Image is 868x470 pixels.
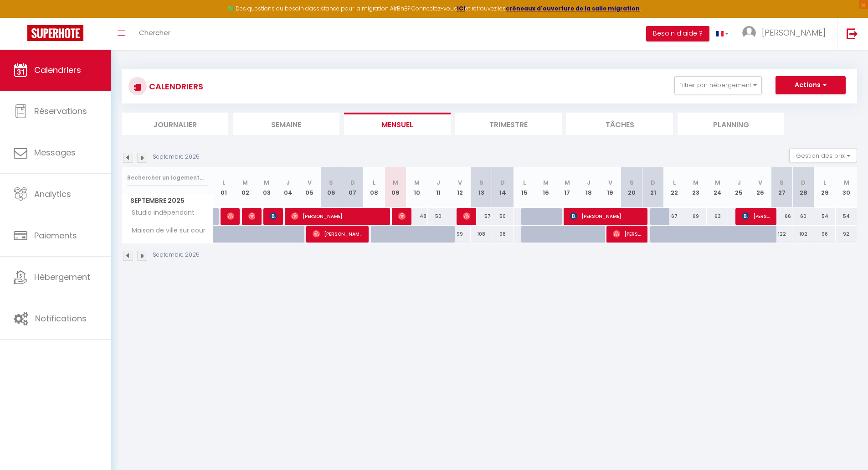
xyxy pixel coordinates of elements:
[792,226,814,243] div: 102
[771,167,792,208] th: 27
[123,208,197,218] span: Studio indépendant
[35,313,87,324] span: Notifications
[693,178,699,187] abbr: M
[630,178,634,187] abbr: S
[685,208,707,225] div: 69
[556,167,578,208] th: 17
[313,225,363,243] span: [PERSON_NAME]
[222,178,225,187] abbr: L
[506,5,640,12] a: créneaux d'ouverture de la salle migration
[762,27,826,38] span: [PERSON_NAME]
[664,167,685,208] th: 22
[758,178,762,187] abbr: V
[674,76,762,94] button: Filtrer par hébergement
[737,178,741,187] abbr: J
[34,188,71,200] span: Analytics
[750,167,771,208] th: 26
[139,28,170,37] span: Chercher
[235,167,256,208] th: 02
[608,178,612,187] abbr: V
[213,167,235,208] th: 01
[599,167,621,208] th: 19
[471,208,492,225] div: 57
[621,167,642,208] th: 20
[823,178,826,187] abbr: L
[227,207,234,225] span: [PERSON_NAME]
[535,167,556,208] th: 16
[34,271,90,283] span: Hébergement
[458,178,462,187] abbr: V
[814,226,836,243] div: 96
[233,113,339,135] li: Semaine
[728,167,750,208] th: 25
[437,178,440,187] abbr: J
[707,208,728,225] div: 63
[836,167,857,208] th: 30
[566,113,673,135] li: Tâches
[320,167,342,208] th: 06
[449,167,471,208] th: 12
[735,18,837,50] a: ... [PERSON_NAME]
[242,178,248,187] abbr: M
[256,167,277,208] th: 03
[406,167,427,208] th: 10
[132,18,177,50] a: Chercher
[428,167,449,208] th: 11
[7,4,35,31] button: Ouvrir le widget de chat LiveChat
[847,28,858,39] img: logout
[492,226,514,243] div: 98
[34,64,81,76] span: Calendriers
[277,167,299,208] th: 04
[642,167,664,208] th: 21
[613,225,642,243] span: [PERSON_NAME]
[414,178,420,187] abbr: M
[801,178,806,187] abbr: D
[270,207,277,225] span: [PERSON_NAME]
[147,76,203,97] h3: CALENDRIERS
[814,167,836,208] th: 29
[398,207,406,225] span: Ludivine Miossec
[291,207,384,225] span: [PERSON_NAME]
[455,113,562,135] li: Trimestre
[836,208,857,225] div: 54
[587,178,591,187] abbr: J
[578,167,599,208] th: 18
[514,167,535,208] th: 15
[780,178,784,187] abbr: S
[742,207,770,225] span: [PERSON_NAME]
[776,76,846,94] button: Actions
[344,113,451,135] li: Mensuel
[457,5,465,12] a: ICI
[449,226,471,243] div: 99
[678,113,784,135] li: Planning
[34,230,77,241] span: Paiements
[844,178,849,187] abbr: M
[570,207,642,225] span: [PERSON_NAME]
[308,178,312,187] abbr: V
[685,167,707,208] th: 23
[363,167,385,208] th: 08
[428,208,449,225] div: 50
[792,208,814,225] div: 60
[127,170,208,186] input: Rechercher un logement...
[471,167,492,208] th: 13
[264,178,269,187] abbr: M
[123,226,208,236] span: Maison de ville sur cour
[350,178,355,187] abbr: D
[248,207,256,225] span: [PERSON_NAME]
[565,178,570,187] abbr: M
[707,167,728,208] th: 24
[715,178,720,187] abbr: M
[664,208,685,225] div: 67
[299,167,320,208] th: 05
[836,226,857,243] div: 92
[27,25,83,41] img: Super Booking
[286,178,290,187] abbr: J
[463,207,470,225] span: [PERSON_NAME]
[479,178,483,187] abbr: S
[34,147,76,158] span: Messages
[471,226,492,243] div: 108
[373,178,375,187] abbr: L
[406,208,427,225] div: 48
